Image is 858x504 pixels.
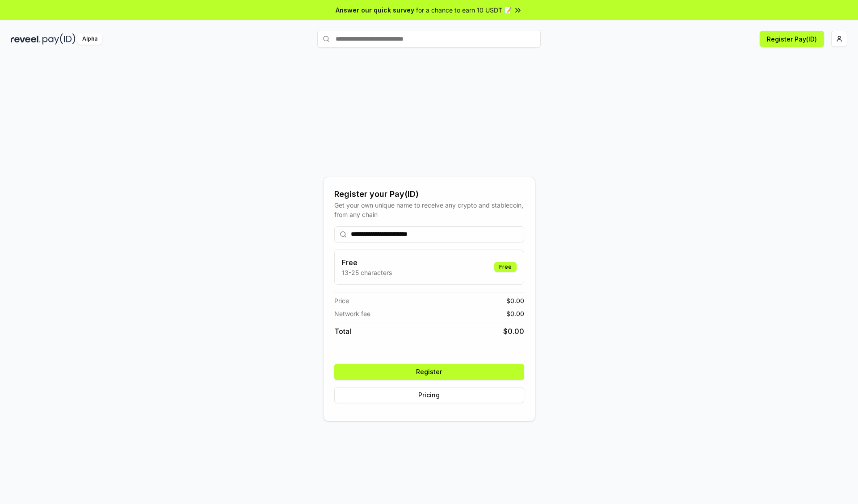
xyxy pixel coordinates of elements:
[77,33,102,45] div: Alpha
[11,33,41,45] img: reveel_dark
[342,268,392,277] p: 13-25 characters
[334,188,524,200] div: Register your Pay(ID)
[334,326,351,337] span: Total
[506,309,524,318] span: $ 0.00
[334,200,524,219] div: Get your own unique name to receive any crypto and stablecoin, from any chain
[416,5,512,15] span: for a chance to earn 10 USDT 📝
[334,296,349,305] span: Price
[342,257,392,268] h3: Free
[506,296,524,305] span: $ 0.00
[334,364,524,380] button: Register
[334,309,370,318] span: Network fee
[336,5,414,15] span: Answer our quick survey
[760,31,824,47] button: Register Pay(ID)
[334,387,524,403] button: Pricing
[494,262,517,272] div: Free
[42,33,76,45] img: pay_id
[503,326,524,337] span: $ 0.00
